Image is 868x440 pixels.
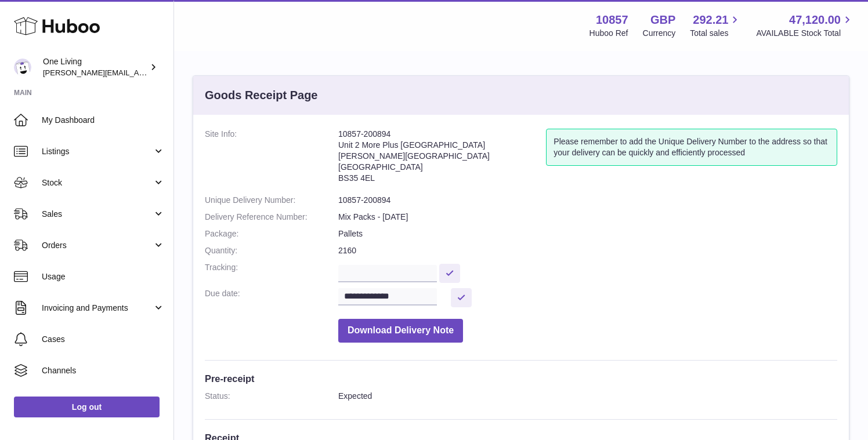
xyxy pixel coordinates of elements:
strong: GBP [650,12,675,28]
a: 292.21 Total sales [690,12,742,39]
span: Invoicing and Payments [42,303,153,314]
dt: Package: [205,228,338,239]
span: [PERSON_NAME][EMAIL_ADDRESS][DOMAIN_NAME] [43,68,233,77]
strong: 10857 [596,12,628,28]
a: Log out [14,397,160,417]
span: Channels [42,365,165,376]
span: 47,120.00 [789,12,841,28]
div: Currency [643,28,676,39]
button: Download Delivery Note [338,319,463,343]
span: Stock [42,177,153,188]
div: One Living [43,56,147,78]
dd: 2160 [338,245,837,256]
span: Total sales [690,28,742,39]
dt: Quantity: [205,245,338,256]
dd: Mix Packs - [DATE] [338,212,837,223]
img: Jessica@oneliving.com [14,59,31,76]
dt: Site Info: [205,129,338,189]
address: 10857-200894 Unit 2 More Plus [GEOGRAPHIC_DATA] [PERSON_NAME][GEOGRAPHIC_DATA] [GEOGRAPHIC_DATA] ... [338,129,546,189]
h3: Goods Receipt Page [205,88,318,103]
dt: Tracking: [205,262,338,282]
dd: 10857-200894 [338,195,837,206]
dt: Status: [205,391,338,402]
span: My Dashboard [42,115,165,126]
a: 47,120.00 AVAILABLE Stock Total [756,12,854,39]
div: Huboo Ref [589,28,628,39]
dt: Unique Delivery Number: [205,195,338,206]
span: Sales [42,209,153,220]
dt: Due date: [205,288,338,307]
div: Please remember to add the Unique Delivery Number to the address so that your delivery can be qui... [546,129,837,166]
dd: Expected [338,391,837,402]
span: AVAILABLE Stock Total [756,28,854,39]
dd: Pallets [338,228,837,239]
span: Cases [42,334,165,345]
span: 292.21 [693,12,728,28]
h3: Pre-receipt [205,372,837,385]
span: Listings [42,146,153,157]
span: Orders [42,240,153,251]
dt: Delivery Reference Number: [205,212,338,223]
span: Usage [42,271,165,282]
